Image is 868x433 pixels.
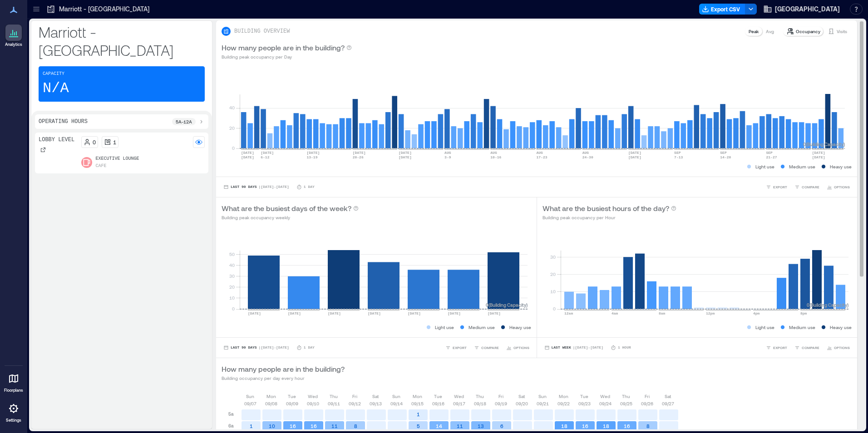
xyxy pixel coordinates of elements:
[498,393,503,400] p: Fri
[261,151,274,155] text: [DATE]
[229,273,235,279] tspan: 30
[552,306,555,311] tspan: 0
[641,400,653,407] p: 09/26
[304,184,315,190] p: 1 Day
[306,151,320,155] text: [DATE]
[674,155,683,159] text: 7-13
[390,400,403,407] p: 09/14
[113,138,116,146] p: 1
[773,345,787,350] span: EXPORT
[290,423,296,429] text: 16
[550,271,555,277] tspan: 20
[645,393,650,400] p: Fri
[222,53,352,60] p: Building peak occupancy per Day
[368,311,381,315] text: [DATE]
[764,182,789,192] button: EXPORT
[308,393,318,400] p: Wed
[537,400,549,407] p: 09/21
[417,423,420,429] text: 5
[538,393,547,400] p: Sun
[802,184,819,190] span: COMPARE
[448,311,461,315] text: [DATE]
[43,70,64,78] p: Capacity
[624,423,630,429] text: 16
[417,411,420,417] text: 1
[599,400,612,407] p: 09/24
[659,311,666,315] text: 8am
[825,182,852,192] button: OPTIONS
[229,125,235,131] tspan: 20
[311,423,317,429] text: 16
[513,345,529,350] span: OPTIONS
[802,345,819,350] span: COMPARE
[753,311,760,315] text: 4pm
[500,423,503,429] text: 6
[478,423,484,429] text: 13
[600,393,610,400] p: Wed
[96,162,107,170] p: Cafe
[306,155,317,159] text: 13-19
[328,311,341,315] text: [DATE]
[353,151,366,155] text: [DATE]
[229,262,235,268] tspan: 40
[559,393,568,400] p: Mon
[265,400,277,407] p: 09/08
[288,311,301,315] text: [DATE]
[612,311,618,315] text: 4am
[39,136,74,143] p: Lobby Level
[269,423,275,429] text: 10
[618,345,631,350] p: 1 Hour
[628,155,641,159] text: [DATE]
[266,393,276,400] p: Mon
[59,5,149,14] p: Marriott - [GEOGRAPHIC_DATA]
[229,251,235,257] tspan: 50
[536,155,547,159] text: 17-23
[444,155,451,159] text: 3-9
[93,138,96,146] p: 0
[228,410,234,418] p: 5a
[444,343,469,352] button: EXPORT
[495,400,507,407] p: 09/19
[699,4,745,15] button: Export CSV
[228,422,234,429] p: 6a
[241,151,254,155] text: [DATE]
[812,155,825,159] text: [DATE]
[436,423,442,429] text: 14
[434,393,442,400] p: Tue
[665,393,671,400] p: Sat
[812,151,825,155] text: [DATE]
[3,398,25,426] a: Settings
[720,155,731,159] text: 14-20
[582,155,593,159] text: 24-30
[435,324,454,331] p: Light use
[504,343,531,352] button: OPTIONS
[662,400,674,407] p: 09/27
[764,343,789,352] button: EXPORT
[39,23,205,59] p: Marriott - [GEOGRAPHIC_DATA]
[96,155,139,162] p: Executive Lounge
[766,28,774,35] p: Avg
[766,155,777,159] text: 21-27
[307,400,319,407] p: 09/10
[755,324,774,331] p: Light use
[222,364,345,374] p: How many people are in the building?
[261,155,269,159] text: 6-12
[244,400,256,407] p: 09/07
[2,22,25,50] a: Analytics
[837,28,847,35] p: Visits
[176,118,192,125] p: 5a - 12a
[481,345,499,350] span: COMPARE
[304,345,315,350] p: 1 Day
[582,423,588,429] text: 16
[354,423,357,429] text: 8
[773,184,787,190] span: EXPORT
[674,151,681,155] text: SEP
[622,393,630,400] p: Thu
[557,400,570,407] p: 09/22
[564,311,573,315] text: 12am
[476,393,484,400] p: Thu
[542,214,676,221] p: Building peak occupancy per Hour
[39,118,88,125] p: Operating Hours
[646,423,650,429] text: 8
[457,423,463,429] text: 11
